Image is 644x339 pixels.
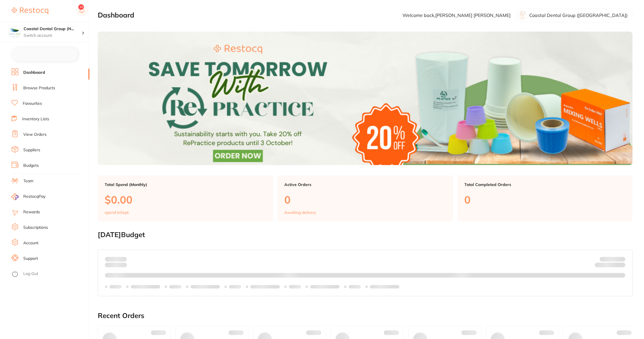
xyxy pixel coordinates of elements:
strong: $0.00 [117,257,127,262]
a: Restocq Logo [11,4,48,18]
a: Account [23,240,39,246]
img: RestocqPay [11,193,18,200]
a: Team [23,178,33,184]
p: Labels extended [310,284,340,289]
p: Remaining: [595,261,625,268]
h2: Recent Orders [98,312,632,320]
a: Browse Products [23,85,55,91]
p: Total Spend (Monthly) [105,182,266,187]
p: Labels [349,284,361,289]
a: Total Spend (Monthly)$0.00spend inSept [98,175,273,222]
p: Labels extended [191,284,220,289]
p: month [105,261,127,268]
img: Restocq Logo [11,7,48,14]
p: Awaiting delivery [284,210,316,215]
p: Coastal Dental Group ([GEOGRAPHIC_DATA]) [529,13,628,18]
a: Favourites [23,101,42,106]
a: Suppliers [23,147,40,153]
p: Total Completed Orders [464,182,626,187]
a: Active Orders0Awaiting delivery [277,175,453,222]
a: Log Out [23,271,38,277]
button: Log Out [11,270,88,279]
h4: Coastal Dental Group (Newcastle) [24,26,82,32]
strong: $NaN [614,257,625,262]
p: spend in Sept [105,210,129,215]
a: View Orders [23,132,47,137]
a: Subscriptions [23,225,48,230]
img: Coastal Dental Group (Newcastle) [9,26,20,38]
p: 0 [464,194,626,206]
span: RestocqPay [23,194,45,199]
p: Labels [110,284,122,289]
img: Dashboard [98,32,632,165]
p: Active Orders [284,182,446,187]
a: Dashboard [23,70,45,75]
strong: $0.00 [615,264,625,269]
h2: [DATE] Budget [98,231,632,239]
h2: Dashboard [98,11,134,19]
p: Labels extended [131,284,160,289]
p: $0.00 [105,194,266,206]
p: 0 [284,194,446,206]
p: Labels [229,284,241,289]
a: Rewards [23,209,40,215]
p: Budget: [600,257,625,261]
p: Labels [289,284,301,289]
a: Budgets [23,163,39,168]
a: Inventory Lists [22,116,49,122]
a: Total Completed Orders0 [457,175,632,222]
p: Labels extended [250,284,280,289]
p: Labels [169,284,181,289]
p: Switch account [24,33,82,38]
p: Spent: [105,257,127,261]
a: Support [23,256,38,261]
a: RestocqPay [11,193,45,200]
p: Labels extended [370,284,399,289]
p: Welcome back, [PERSON_NAME] [PERSON_NAME] [402,13,511,18]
